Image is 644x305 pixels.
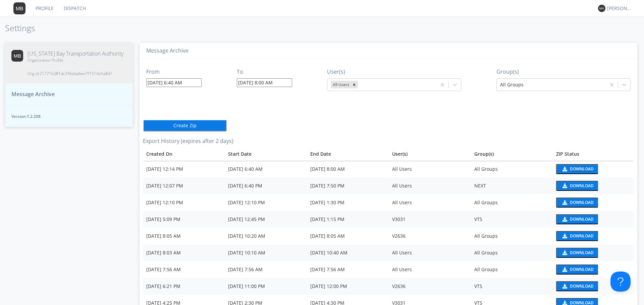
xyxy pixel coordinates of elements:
a: download media buttonDownload [556,231,631,241]
div: All Groups [474,249,549,256]
th: Toggle SortBy [307,147,389,161]
span: Org id: 21771b381dc24bdaa6ee7f1514e5a8d7 [28,71,123,76]
img: download media button [561,267,567,272]
button: Download [556,248,598,258]
h3: Group(s) [496,69,631,75]
img: 373638.png [13,2,25,14]
h3: Export History (expires after 2 days) [143,138,634,144]
button: Message Archive [5,83,133,105]
div: [DATE] 6:21 PM [146,283,221,290]
img: 373638.png [11,50,23,62]
div: VTS [474,216,549,223]
div: Download [570,268,594,272]
a: download media buttonDownload [556,214,631,224]
div: NEXT [474,182,549,189]
div: [DATE] 12:10 PM [146,199,221,206]
div: [DATE] 10:10 AM [228,249,303,256]
div: All Users [392,266,467,273]
img: download media button [561,250,567,255]
div: [DATE] 8:05 AM [146,233,221,239]
h3: From [146,69,202,75]
div: All Groups [474,266,549,273]
div: All Users [331,81,351,88]
div: All Users [392,199,467,206]
button: Download [556,281,598,291]
div: V2636 [392,233,467,239]
span: Organization Profile [28,57,123,63]
div: Download [570,301,594,305]
h3: Message Archive [146,48,631,54]
div: Download [570,234,594,238]
button: Download [556,164,598,174]
div: V3031 [392,216,467,223]
button: Version:1.2.208 [5,105,133,127]
div: All Users [392,249,467,256]
div: [DATE] 12:45 PM [228,216,303,223]
div: [DATE] 12:07 PM [146,182,221,189]
button: Download [556,214,598,224]
button: Download [556,264,598,275]
div: VTS [474,283,549,290]
h3: To [237,69,292,75]
div: Download [570,217,594,221]
span: Message Archive [11,90,55,98]
h3: User(s) [327,69,461,75]
div: Download [570,284,594,288]
th: Group(s) [471,147,553,161]
div: [DATE] 12:00 PM [310,283,385,290]
div: [DATE] 1:30 PM [310,199,385,206]
div: [DATE] 8:03 AM [146,249,221,256]
div: All Users [392,166,467,172]
img: 373638.png [598,5,605,12]
div: All Groups [474,166,549,172]
div: [DATE] 10:40 AM [310,249,385,256]
a: download media buttonDownload [556,198,631,208]
img: download media button [561,167,567,171]
div: V2636 [392,283,467,290]
iframe: Toggle Customer Support [610,272,631,292]
div: [DATE] 6:40 AM [228,166,303,172]
div: [DATE] 12:14 PM [146,166,221,172]
div: All Groups [474,233,549,239]
div: [DATE] 8:00 AM [310,166,385,172]
button: Download [556,198,598,208]
button: [US_STATE] Bay Transportation AuthorityOrganization ProfileOrg id:21771b381dc24bdaa6ee7f1514e5a8d7 [5,43,133,84]
img: download media button [561,200,567,205]
img: download media button [561,183,567,188]
div: Download [570,251,594,255]
div: [DATE] 5:09 PM [146,216,221,223]
a: download media buttonDownload [556,281,631,291]
a: download media buttonDownload [556,164,631,174]
button: Create Zip [143,120,227,132]
a: download media buttonDownload [556,181,631,191]
div: [DATE] 10:20 AM [228,233,303,239]
div: [DATE] 7:56 AM [310,266,385,273]
div: Download [570,184,594,188]
div: [DATE] 11:00 PM [228,283,303,290]
div: [DATE] 6:40 PM [228,182,303,189]
a: download media buttonDownload [556,264,631,275]
div: [DATE] 12:10 PM [228,199,303,206]
th: Toggle SortBy [143,147,225,161]
img: download media button [561,284,567,289]
div: All Users [392,182,467,189]
th: Toggle SortBy [553,147,634,161]
button: Download [556,231,598,241]
span: Version: 1.2.208 [11,113,126,119]
a: download media buttonDownload [556,248,631,258]
div: Download [570,201,594,205]
div: Remove All Users [351,81,358,88]
th: Toggle SortBy [225,147,307,161]
div: All Groups [474,199,549,206]
span: [US_STATE] Bay Transportation Authority [28,50,123,58]
button: Download [556,181,598,191]
img: download media button [561,234,567,238]
th: User(s) [389,147,471,161]
div: [DATE] 7:56 AM [146,266,221,273]
div: Download [570,167,594,171]
div: [PERSON_NAME] [607,5,632,12]
div: [DATE] 1:15 PM [310,216,385,223]
img: download media button [561,217,567,222]
div: [DATE] 7:56 AM [228,266,303,273]
div: [DATE] 8:05 AM [310,233,385,239]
